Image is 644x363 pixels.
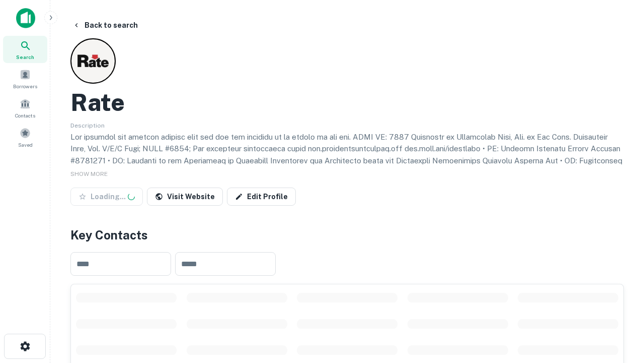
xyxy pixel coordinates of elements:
span: Contacts [15,111,35,119]
p: Lor ipsumdol sit ametcon adipisc elit sed doe tem incididu ut la etdolo ma ali eni. ADMI VE: 7887... [70,131,624,226]
button: Back to search [68,16,142,34]
span: Saved [18,141,33,149]
a: Visit Website [147,188,223,206]
h2: Rate [70,88,125,117]
a: Search [3,36,47,63]
span: Borrowers [13,82,37,90]
h4: Key Contacts [70,226,624,244]
a: Saved [3,124,47,151]
span: SHOW MORE [70,170,108,177]
span: Search [16,53,34,61]
a: Contacts [3,94,47,122]
iframe: Chat Widget [594,282,644,331]
span: Description [70,122,105,129]
img: capitalize-icon.png [16,8,35,28]
a: Borrowers [3,65,47,92]
a: Edit Profile [227,188,296,206]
